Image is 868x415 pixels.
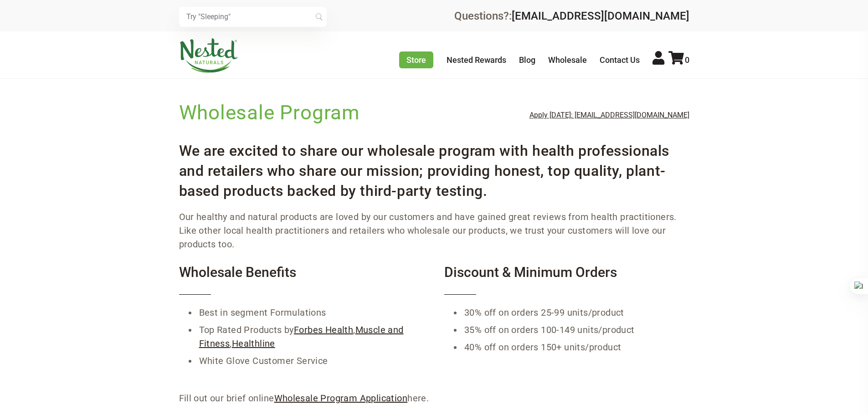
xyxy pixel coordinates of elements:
a: Apply [DATE]: [EMAIL_ADDRESS][DOMAIN_NAME] [529,111,689,119]
li: 30% off on orders 25-99 units/product [462,304,689,321]
span: 0 [685,55,689,65]
p: Our healthy and natural products are loved by our customers and have gained great reviews from he... [179,210,689,251]
li: Best in segment Formulations [197,304,424,321]
a: Wholesale Program Application [274,393,408,404]
a: Muscle and Fitness [199,324,404,349]
input: Try "Sleeping" [179,7,327,27]
h3: We are excited to share our wholesale program with health professionals and retailers who share o... [179,133,689,201]
a: Healthline [232,338,275,349]
h4: Discount & Minimum Orders [444,265,689,295]
p: Fill out our brief online here. [179,391,689,405]
h4: Wholesale Benefits [179,265,424,295]
li: 35% off on orders 100-149 units/product [462,321,689,338]
li: 40% off on orders 150+ units/product [462,338,689,356]
a: Blog [519,55,535,65]
a: Nested Rewards [447,55,506,65]
li: White Glove Customer Service [197,352,424,369]
a: 0 [668,55,689,65]
h1: Wholesale Program [179,99,360,126]
a: Wholesale [548,55,587,65]
li: Top Rated Products by , , [197,321,424,352]
a: Store [399,51,433,68]
a: Contact Us [600,55,640,65]
img: Nested Naturals [179,38,238,73]
a: Forbes Health [294,324,353,335]
a: [EMAIL_ADDRESS][DOMAIN_NAME] [512,10,689,22]
div: Questions?: [454,10,689,21]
